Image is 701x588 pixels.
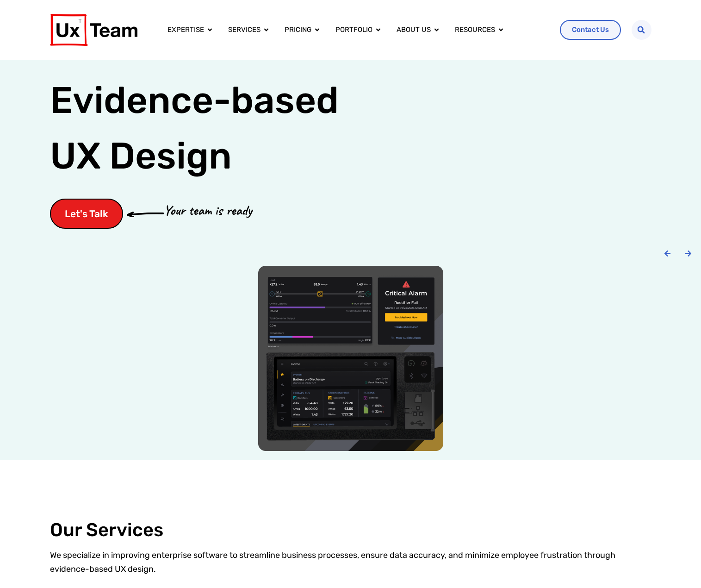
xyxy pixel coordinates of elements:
span: Let's Talk [65,209,108,219]
p: We specialize in improving enterprise software to streamline business processes, ensure data accu... [50,548,651,576]
a: Services [228,25,261,35]
img: arrow-cta [127,211,164,217]
div: Carousel [9,266,692,451]
div: Menu Toggle [160,21,552,39]
div: 1 of 6 [9,266,692,451]
a: Contact Us [560,20,621,40]
a: Portfolio [335,25,372,35]
h2: Our Services [50,519,651,541]
img: UX Team Logo [50,14,137,46]
a: Expertise [167,25,204,35]
p: Your team is ready [164,200,252,221]
nav: Menu [160,21,552,39]
a: Let's Talk [50,199,123,229]
div: Previous [664,250,671,257]
a: About us [397,25,431,35]
div: Next [685,250,692,257]
img: Power conversion company hardware UI device ux design [258,266,443,451]
h1: Evidence-based [50,73,339,184]
a: Pricing [285,25,311,35]
div: Search [632,20,651,40]
span: Contact Us [572,26,609,33]
span: UX Design [50,133,232,179]
a: Resources [455,25,495,35]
